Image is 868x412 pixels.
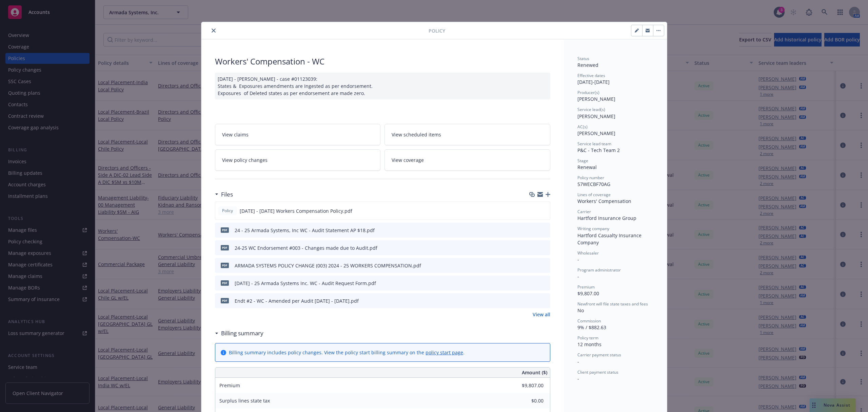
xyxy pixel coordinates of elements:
span: Policy [221,208,234,214]
span: - [577,358,579,365]
span: Surplus lines state tax [219,397,270,404]
span: Program administrator [577,267,621,273]
div: 24-25 WC Endorsement #003 - Changes made due to Audit.pdf [235,244,377,251]
span: pdf [221,298,229,303]
button: download file [531,297,536,304]
button: download file [531,262,536,269]
span: [PERSON_NAME] [577,113,615,119]
div: [DATE] - [DATE] [577,73,653,86]
span: - [577,273,579,280]
a: View policy changes [215,149,381,171]
span: Newfront will file state taxes and fees [577,301,648,307]
div: Endt #2 - WC - Amended per Audit [DATE] - [DATE].pdf [235,297,359,304]
span: 57WECBF70AG [577,181,610,187]
span: Carrier [577,209,591,214]
a: policy start page [426,349,463,356]
span: Client payment status [577,369,618,375]
a: View coverage [384,149,550,171]
button: preview file [541,244,548,251]
span: pdf [221,227,229,232]
span: $9,807.00 [577,290,599,297]
span: AC(s) [577,124,588,130]
span: Stage [577,158,588,164]
span: Effective dates [577,73,605,78]
span: [DATE] - [DATE] Workers Compensation Policy.pdf [240,207,352,214]
span: Policy number [577,175,604,181]
span: View claims [222,131,249,138]
button: download file [531,227,536,234]
button: download file [531,280,536,287]
span: 9% / $882.63 [577,324,606,331]
a: View scheduled items [384,124,550,145]
span: Premium [577,284,595,290]
span: No [577,307,584,314]
button: download file [530,207,536,214]
div: Workers' Compensation [577,198,653,205]
h3: Files [221,190,233,199]
div: Billing summary [215,329,263,338]
span: Producer(s) [577,90,599,95]
span: [PERSON_NAME] [577,130,615,136]
span: pdf [221,245,229,250]
a: View all [533,311,550,318]
span: pdf [221,280,229,285]
span: pdf [221,263,229,268]
span: 12 months [577,341,601,348]
span: Service lead(s) [577,107,605,112]
span: - [577,256,579,263]
span: Status [577,56,589,61]
div: [DATE] - [PERSON_NAME] - case #01123039: States & Exposures amendments are Ingested as per endors... [215,73,550,99]
input: 0.00 [504,396,548,406]
button: preview file [541,297,548,304]
span: View policy changes [222,156,268,164]
div: 24 - 25 Armada Systems, Inc WC - Audit Statement AP $18.pdf [235,227,375,234]
span: Policy [429,27,445,34]
div: Billing summary includes policy changes. View the policy start billing summary on the . [229,349,465,356]
span: View coverage [392,156,424,164]
span: Renewal [577,164,597,170]
span: Service lead team [577,141,611,147]
button: close [210,26,218,35]
h3: Billing summary [221,329,263,338]
span: Premium [219,382,240,389]
div: ARMADA SYSTEMS POLICY CHANGE (003) 2024 - 25 WORKERS COMPENSATION.pdf [235,262,421,269]
a: View claims [215,124,381,145]
span: Writing company [577,226,609,231]
span: Renewed [577,62,598,68]
span: Carrier payment status [577,352,621,358]
span: Hartford Insurance Group [577,215,636,221]
span: Commission [577,318,601,324]
button: download file [531,244,536,251]
button: preview file [541,207,547,214]
span: Policy term [577,335,598,341]
span: View scheduled items [392,131,441,138]
span: [PERSON_NAME] [577,96,615,102]
div: Files [215,190,233,199]
span: Hartford Casualty Insurance Company [577,232,643,246]
span: P&C - Tech Team 2 [577,147,620,153]
span: Lines of coverage [577,192,611,198]
div: Workers' Compensation - WC [215,56,550,67]
span: Wholesaler [577,250,599,256]
input: 0.00 [504,380,548,391]
button: preview file [541,280,548,287]
button: preview file [541,262,548,269]
span: Amount ($) [522,369,547,376]
button: preview file [541,227,548,234]
span: - [577,375,579,382]
div: [DATE] - 25 Armada Systems Inc. WC - Audit Request Form.pdf [235,280,376,287]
